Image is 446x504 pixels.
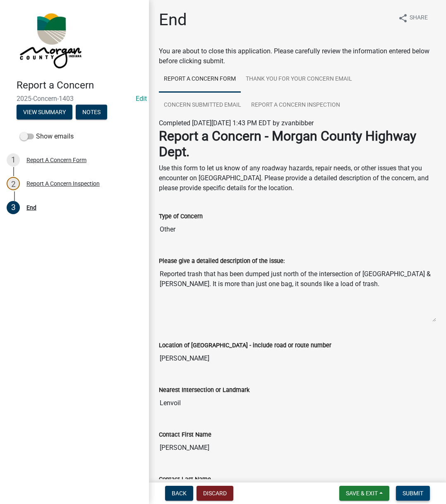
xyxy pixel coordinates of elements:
a: Edit [136,95,147,103]
strong: Report a Concern - Morgan County Highway Dept. [159,128,416,160]
label: Type of Concern [159,214,203,220]
div: End [26,205,36,210]
label: Contact Last Name [159,477,211,483]
h1: End [159,10,187,30]
i: share [398,13,408,23]
a: Concern Submitted Email [159,92,246,119]
button: Discard [197,486,233,501]
h4: Report a Concern [17,79,142,91]
div: 2 [7,177,20,190]
label: Contact First Name [159,432,211,438]
wm-modal-confirm: Notes [76,109,107,116]
div: Report A Concern Inspection [26,181,100,186]
button: Save & Exit [339,486,389,501]
label: Nearest Intersection or Landmark [159,387,249,393]
button: Submit [396,486,430,501]
wm-modal-confirm: Summary [17,109,72,116]
wm-modal-confirm: Edit Application Number [136,95,147,103]
div: Report A Concern Form [26,157,86,163]
span: Completed [DATE][DATE] 1:43 PM EDT by zvanbibber [159,119,314,127]
button: View Summary [17,105,72,119]
img: Morgan County, Indiana [17,9,83,71]
button: shareShare [391,10,434,26]
div: 3 [7,201,20,214]
a: Report A Concern Inspection [246,92,345,119]
span: Save & Exit [346,490,378,497]
span: 2025-Concern-1403 [17,95,132,103]
button: Back [165,486,193,501]
span: Submit [403,490,423,497]
label: Location of [GEOGRAPHIC_DATA] - include road or route number [159,343,331,349]
label: Show emails [20,131,74,141]
span: Back [172,490,187,497]
p: Use this form to let us know of any roadway hazards, repair needs, or other issues that you encou... [159,163,436,193]
button: Notes [76,105,107,119]
label: Please give a detailed description of the issue: [159,258,285,264]
a: Report A Concern Form [159,66,241,93]
a: Thank You for Your Concern Email [241,66,357,93]
div: 1 [7,153,20,167]
textarea: Reported trash that has been dumped just north of the intersection of [GEOGRAPHIC_DATA] & [PERSON... [159,266,436,322]
span: Share [410,13,428,23]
